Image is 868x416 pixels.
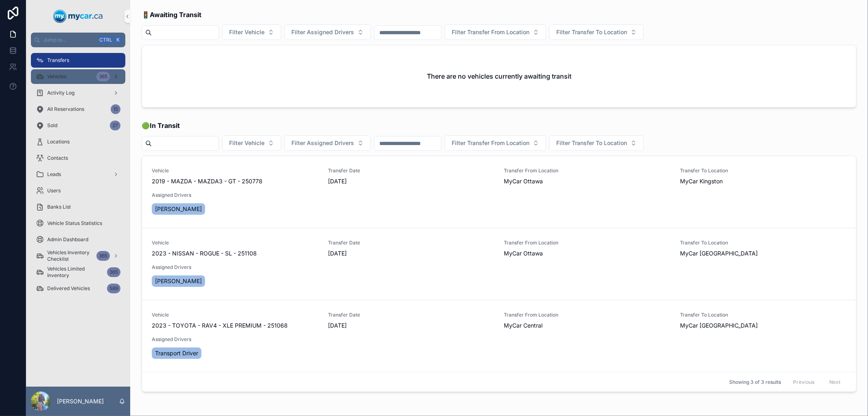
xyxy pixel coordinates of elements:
span: Vehicles [47,73,66,80]
button: Select Button [445,24,546,40]
span: K [115,37,121,43]
a: Vehicle2023 - NISSAN - ROGUE - SL - 251108Transfer Date[DATE]Transfer From LocationMyCar OttawaTr... [142,228,856,300]
span: Vehicles Limited Inventory [47,266,104,279]
span: 🟢 [142,121,180,130]
a: Contacts [31,151,125,165]
span: Vehicle [152,240,318,246]
span: Transfer Date [328,167,494,174]
h2: There are no vehicles currently awaiting transit [427,71,571,81]
span: Locations [47,139,70,145]
a: Vehicles Inventory Checklist365 [31,249,125,263]
div: scrollable content [26,47,130,306]
a: Activity Log [31,86,125,100]
span: 2023 - NISSAN - ROGUE - SL - 251108 [152,249,257,258]
span: Sold [47,122,57,129]
span: Vehicles Inventory Checklist [47,249,93,262]
a: Admin Dashboard [31,232,125,247]
span: MyCar Ottawa [504,177,543,185]
span: Filter Transfer To Location [556,28,627,36]
span: Transfer Date [328,240,494,246]
span: 2019 - MAZDA - MAZDA3 - GT - 250778 [152,177,262,185]
img: App logo [53,10,103,23]
div: 365 [96,72,110,81]
span: Transfer From Location [504,167,671,174]
span: Transfers [47,57,69,64]
span: Delivered Vehicles [47,285,90,292]
span: Ctrl [98,36,113,44]
span: 2023 - TOYOTA - RAV4 - XLE PREMIUM - 251068 [152,321,288,330]
span: Transport Driver [155,349,198,357]
span: Assigned Drivers [152,336,318,343]
span: Leads [47,171,61,178]
button: Select Button [284,135,371,151]
span: Admin Dashboard [47,236,88,243]
button: Select Button [549,135,644,151]
div: 365 [107,267,120,277]
span: Vehicle Status Statistics [47,220,102,227]
button: Select Button [284,24,371,40]
span: MyCar Kingston [680,177,723,185]
span: Filter Assigned Drivers [291,28,354,36]
button: Select Button [222,24,281,40]
span: Banks List [47,204,71,210]
p: [PERSON_NAME] [57,397,104,405]
span: Contacts [47,155,68,161]
span: [DATE] [328,249,494,258]
div: 365 [96,251,110,261]
span: Activity Log [47,90,74,96]
span: All Reservations [47,106,84,112]
span: Filter Vehicle [229,139,265,147]
span: Filter Transfer From Location [452,28,529,36]
a: Vehicles Limited Inventory365 [31,265,125,280]
button: Select Button [549,24,644,40]
div: 589 [107,284,120,293]
span: Transfer To Location [680,167,846,174]
a: Banks List [31,200,125,214]
a: Users [31,183,125,198]
span: [PERSON_NAME] [155,277,202,285]
span: MyCar [GEOGRAPHIC_DATA] [680,321,758,330]
span: Filter Assigned Drivers [291,139,354,147]
span: Transfer To Location [680,240,846,246]
span: Transfer Date [328,312,494,318]
span: MyCar [GEOGRAPHIC_DATA] [680,249,758,258]
a: Vehicle Status Statistics [31,216,125,231]
span: Filter Vehicle [229,28,265,36]
a: Sold27 [31,118,125,133]
a: Locations [31,134,125,149]
span: [PERSON_NAME] [155,205,202,213]
span: Transfer From Location [504,312,671,318]
span: [DATE] [328,321,494,330]
span: [DATE] [328,177,494,185]
div: 15 [111,104,120,114]
span: Transfer From Location [504,240,671,246]
a: Vehicles365 [31,69,125,84]
strong: In Transit [150,121,180,130]
span: Vehicle [152,167,318,174]
div: 27 [110,121,120,130]
a: Vehicle2023 - TOYOTA - RAV4 - XLE PREMIUM - 251068Transfer Date[DATE]Transfer From LocationMyCar ... [142,300,856,372]
a: Leads [31,167,125,182]
span: Transfer To Location [680,312,846,318]
span: Vehicle [152,312,318,318]
a: Vehicle2019 - MAZDA - MAZDA3 - GT - 250778Transfer Date[DATE]Transfer From LocationMyCar OttawaTr... [142,156,856,228]
span: 🚦 [142,10,201,20]
span: MyCar Ottawa [504,249,543,258]
span: Assigned Drivers [152,264,318,271]
span: Users [47,187,61,194]
span: MyCar Central [504,321,543,330]
span: Filter Transfer To Location [556,139,627,147]
button: Select Button [222,135,281,151]
span: Showing 3 of 3 results [729,379,781,385]
button: Jump to...CtrlK [31,33,125,47]
a: Transfers [31,53,125,68]
span: Filter Transfer From Location [452,139,529,147]
a: Delivered Vehicles589 [31,281,125,296]
span: Assigned Drivers [152,192,318,198]
a: All Reservations15 [31,102,125,117]
span: Jump to... [44,37,95,43]
button: Select Button [445,135,546,151]
strong: Awaiting Transit [150,11,201,19]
